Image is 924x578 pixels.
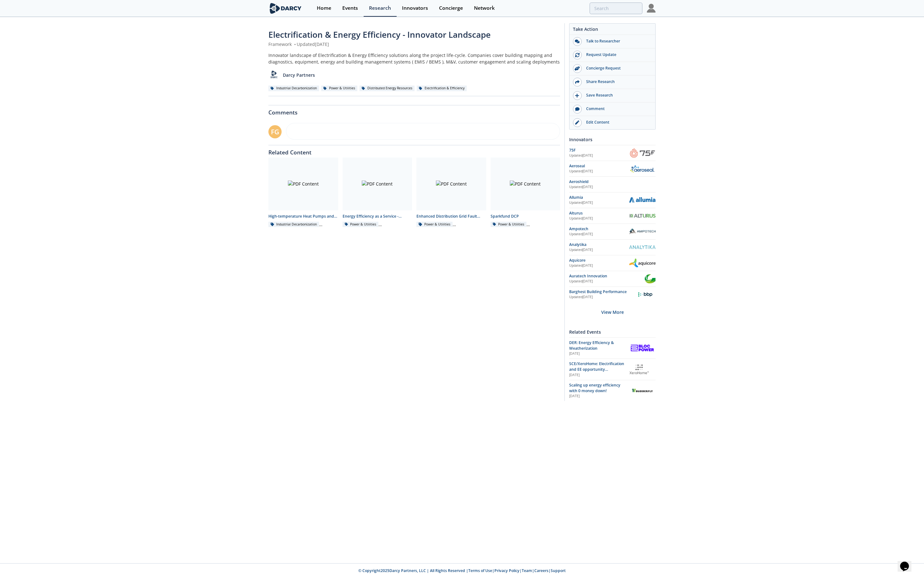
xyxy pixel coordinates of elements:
[569,258,629,263] div: Aquicore
[582,92,652,98] div: Save Research
[569,179,656,190] a: Aeroshield Updated[DATE] Aeroshield
[569,147,629,153] div: 75F
[317,6,331,11] div: Home
[569,273,656,284] a: Auratech Innovation Updated[DATE] Auratech Innovation
[582,106,652,112] div: Comment
[468,568,492,573] a: Terms of Use
[268,105,560,115] div: Comments
[569,242,656,253] a: Analytika Updated[DATE] Analytika
[569,295,635,300] div: Updated [DATE]
[569,263,629,268] div: Updated [DATE]
[569,185,655,190] div: Updated [DATE]
[268,52,560,65] div: Innovator landscape of Electrification & Energy Efficiency solutions along the project life-cycle...
[629,164,656,174] img: Aeroseal
[655,184,656,185] img: Aeroshield
[569,247,629,253] div: Updated [DATE]
[569,116,655,129] a: Edit Content
[582,79,652,85] div: Share Research
[283,72,315,78] p: Darcy Partners
[569,373,625,378] div: [DATE]
[569,179,655,185] div: Aeroshield
[647,4,656,13] img: Profile
[340,158,415,227] a: PDF Content Energy Efficiency as a Service - Innovator Comparison Power & Utilities
[569,361,656,378] a: SCE/XeroHome: Electrification and EE opportunity identification at scale [DATE] XeroHome
[569,340,614,351] span: DER: Energy Efficiency & Weatherization
[569,210,656,221] a: Alturus Updated[DATE] Alturus
[569,361,624,378] span: SCE/XeroHome: Electrification and EE opportunity identification at scale
[414,158,488,227] a: PDF Content Enhanced Distribution Grid Fault Analytics - Innovator Landscape Power & Utilities
[569,195,656,206] a: Allumia Updated[DATE] Allumia
[494,568,520,573] a: Privacy Policy
[569,258,656,269] a: Aquicore Updated[DATE] Aquicore
[569,302,656,322] div: View More
[582,119,652,125] div: Edit Content
[569,200,629,205] div: Updated [DATE]
[488,158,563,227] a: PDF Content Sparkfund DCP Power & Utilities
[369,6,391,11] div: Research
[491,214,560,219] div: Sparkfund DCP
[582,65,652,71] div: Concierge Request
[343,214,412,219] div: Energy Efficiency as a Service - Innovator Comparison
[569,226,656,237] a: Ampotech Updated[DATE] Ampotech
[629,245,656,249] img: Analytika
[474,6,495,11] div: Network
[522,568,532,573] a: Team
[534,568,548,573] a: Careers
[569,163,656,174] a: Aeroseal Updated[DATE] Aeroseal
[629,147,656,158] img: 75F
[293,41,297,47] span: •
[629,258,656,268] img: Aquicore
[629,386,656,395] img: Budderfly
[569,340,656,357] a: DER: Energy Efficiency & Weatherization [DATE] BlocPower
[342,6,358,11] div: Events
[898,553,918,572] iframe: chat widget
[569,242,629,247] div: Analytika
[569,147,656,158] a: 75F Updated[DATE] 75F
[629,197,656,203] img: Allumia
[491,222,527,227] div: Power & Utilities
[416,214,486,219] div: Enhanced Distribution Grid Fault Analytics - Innovator Landscape
[569,195,629,200] div: Allumia
[569,382,656,399] a: Scaling up energy efficiency with 0 money down! [DATE] Budderfly
[321,86,357,91] div: Power & Utilities
[402,6,428,11] div: Innovators
[569,134,656,145] div: Innovators
[569,394,625,399] div: [DATE]
[569,289,635,295] div: Barghest Building Performance
[268,86,319,91] div: Industrial Decarbonization
[569,351,625,356] div: [DATE]
[569,153,629,158] div: Updated [DATE]
[569,326,656,337] div: Related Events
[629,229,656,235] img: Ampotech
[360,86,415,91] div: Distributed Energy Resources
[582,52,652,58] div: Request Update
[569,226,629,232] div: Ampotech
[590,3,642,14] input: Advanced Search
[645,273,656,284] img: Auratech Innovation
[569,163,629,169] div: Aeroseal
[569,216,629,221] div: Updated [DATE]
[569,232,629,237] div: Updated [DATE]
[268,125,282,138] div: FG
[569,210,629,216] div: Alturus
[582,38,652,44] div: Talk to Researcher
[569,169,629,174] div: Updated [DATE]
[268,41,560,47] div: Framework Updated [DATE]
[268,145,560,155] div: Related Content
[569,289,656,300] a: Barghest Building Performance Updated[DATE] Barghest Building Performance
[266,158,340,227] a: PDF Content High-temperature Heat Pumps and Steam Compressors - Innovator Landscape Industrial De...
[569,382,620,393] span: Scaling up energy efficiency with 0 money down!
[268,214,338,219] div: High-temperature Heat Pumps and Steam Compressors - Innovator Landscape
[268,29,491,40] span: Electrification & Energy Efficiency - Innovator Landscape
[417,86,467,91] div: Electrification & Efficiency
[268,222,319,227] div: Industrial Decarbonization
[268,3,303,14] img: logo-wide.svg
[343,222,379,227] div: Power & Utilities
[439,6,463,11] div: Concierge
[229,568,695,574] p: © Copyright 2025 Darcy Partners, LLC | All Rights Reserved | | | | |
[629,343,656,353] img: BlocPower
[569,273,645,279] div: Auratech Innovation
[569,26,655,35] div: Take Action
[629,364,649,375] img: XeroHome
[551,568,566,573] a: Support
